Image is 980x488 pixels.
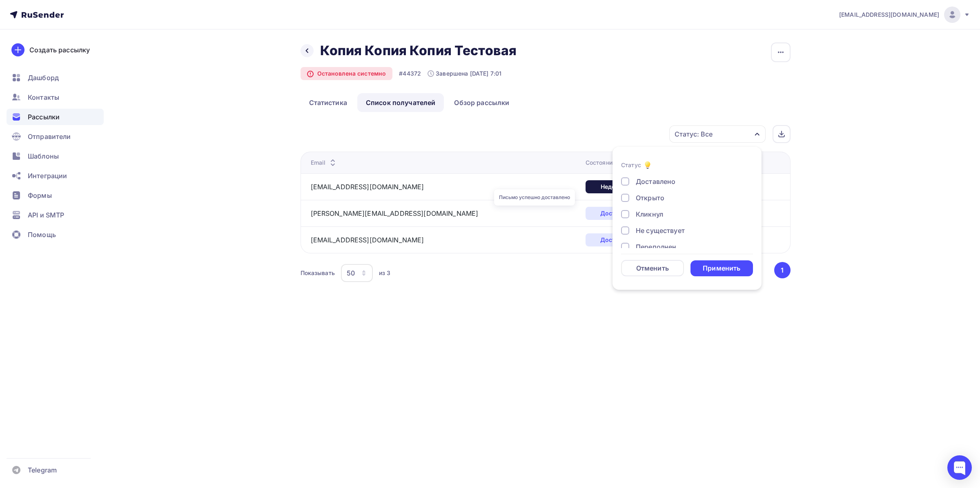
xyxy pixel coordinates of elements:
[399,69,421,78] div: #44372
[301,269,335,277] div: Показывать
[28,132,71,141] span: Отправители
[7,148,104,164] a: Шаблоны
[494,189,575,206] div: Письмо успешно доставлено
[636,263,669,273] div: Отменить
[7,69,104,86] a: Дашборд
[29,45,90,55] div: Создать рассылку
[428,69,501,78] div: Завершена [DATE] 7:01
[586,159,628,167] div: Состояние
[28,171,67,181] span: Интеграции
[311,183,424,191] a: [EMAIL_ADDRESS][DOMAIN_NAME]
[28,92,59,102] span: Контакты
[28,210,64,220] span: API и SMTP
[586,233,651,246] div: Доставлено
[636,209,663,219] div: Кликнул
[621,161,641,169] div: Статус
[379,269,391,277] div: из 3
[320,43,517,59] h2: Копия Копия Копия Тестовая
[311,159,338,167] div: Email
[675,129,713,139] div: Статус: Все
[311,209,479,217] a: [PERSON_NAME][EMAIL_ADDRESS][DOMAIN_NAME]
[636,177,675,186] div: Доставлено
[586,207,651,220] div: Доставлено
[28,230,56,240] span: Помощь
[341,264,373,282] button: 50
[636,226,685,235] div: Не существует
[28,151,59,161] span: Шаблоны
[669,125,766,143] button: Статус: Все
[7,109,104,125] a: Рассылки
[612,147,762,290] ul: Статус: Все
[347,268,355,278] div: 50
[28,112,60,122] span: Рассылки
[7,89,104,105] a: Контакты
[311,236,424,244] a: [EMAIL_ADDRESS][DOMAIN_NAME]
[301,93,356,112] a: Статистика
[28,73,59,83] span: Дашборд
[301,67,393,80] div: Остановлена системно
[357,93,444,112] a: Список получателей
[7,128,104,145] a: Отправители
[703,264,740,273] div: Применить
[636,242,676,252] div: Переполнен
[28,190,52,200] span: Формы
[773,262,791,278] ul: Pagination
[774,262,791,278] button: Go to page 1
[7,187,104,204] a: Формы
[586,180,651,193] div: Недоступен
[445,93,518,112] a: Обзор рассылки
[839,11,939,19] span: [EMAIL_ADDRESS][DOMAIN_NAME]
[839,7,970,23] a: [EMAIL_ADDRESS][DOMAIN_NAME]
[28,465,57,475] span: Telegram
[636,193,664,203] div: Открыто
